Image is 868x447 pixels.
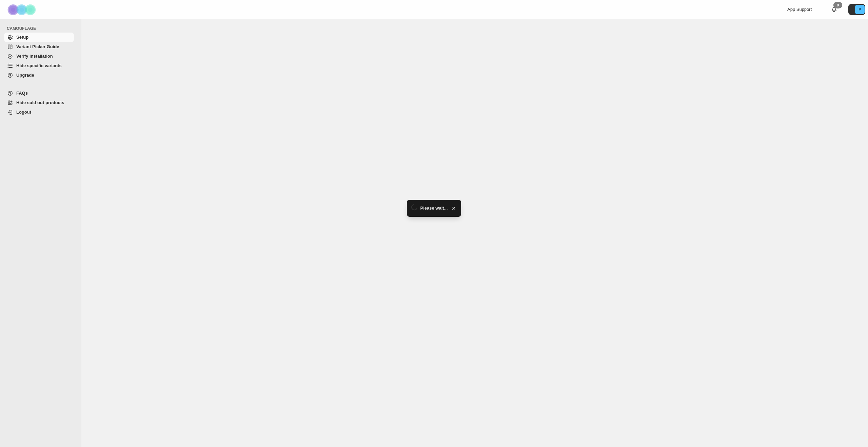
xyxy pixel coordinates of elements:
span: Please wait... [420,205,448,212]
span: Hide sold out products [16,100,64,105]
img: Camouflage [5,0,39,19]
a: Hide sold out products [4,98,74,108]
span: FAQs [16,91,28,96]
span: Variant Picker Guide [16,44,59,49]
span: Setup [16,35,28,40]
a: Variant Picker Guide [4,42,74,52]
span: App Support [787,7,812,12]
span: Hide specific variants [16,63,62,68]
a: FAQs [4,89,74,98]
a: Logout [4,108,74,117]
a: Upgrade [4,71,74,80]
span: Avatar with initials P [855,5,865,14]
a: 0 [831,6,837,13]
a: Hide specific variants [4,61,74,71]
a: Setup [4,33,74,42]
div: 0 [833,2,842,8]
span: CAMOUFLAGE [7,26,77,31]
span: Verify Installation [16,54,53,59]
a: Verify Installation [4,52,74,61]
span: Logout [16,110,31,115]
text: P [859,7,861,12]
button: Avatar with initials P [848,4,865,15]
span: Upgrade [16,73,34,78]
